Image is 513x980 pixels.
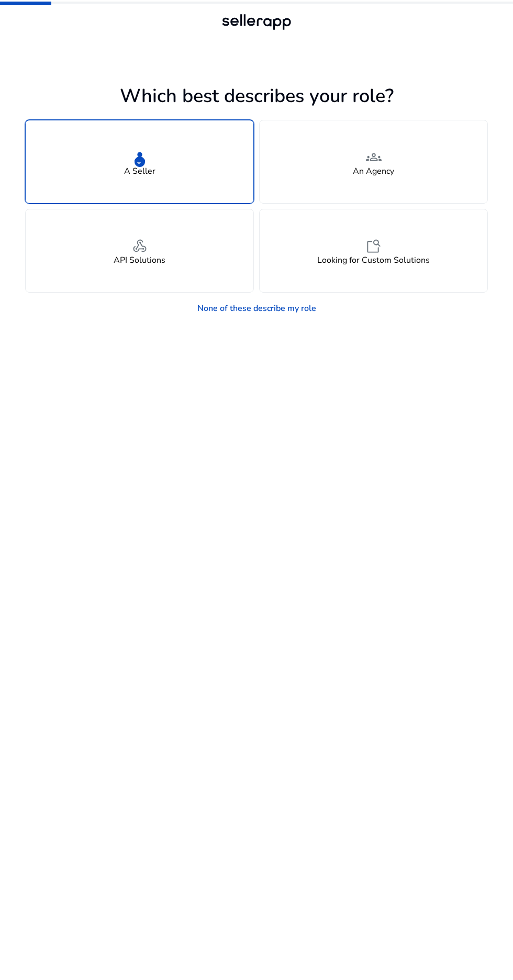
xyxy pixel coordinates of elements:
[25,209,254,293] button: webhookAPI Solutions
[25,120,254,204] button: personA Sellercheck_circle
[132,148,148,166] span: person
[25,85,488,107] h1: Which best describes your role?
[259,120,488,204] button: groupsAn Agency
[366,237,382,255] span: feature_search
[366,148,382,166] span: groups
[259,209,488,293] button: feature_searchLooking for Custom Solutions
[317,255,430,265] h4: Looking for Custom Solutions
[132,237,148,255] span: webhook
[114,255,165,265] h4: API Solutions
[124,166,155,176] h4: A Seller
[353,166,394,176] h4: An Agency
[189,298,325,319] a: None of these describe my role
